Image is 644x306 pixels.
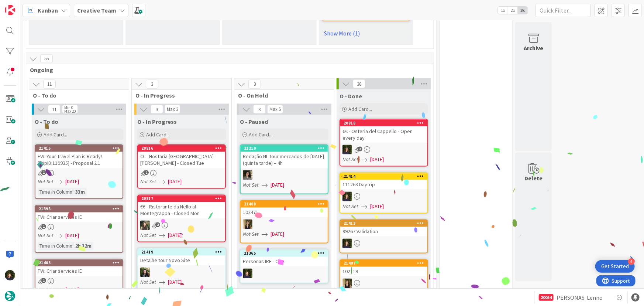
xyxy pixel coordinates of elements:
div: 21408 [241,201,328,208]
div: Max 3 [167,108,178,111]
div: 21415FW: Your Travel Plan is Ready! [TripID:110935] - Proposal 2.1 [35,145,123,168]
b: Creative Team [77,7,116,14]
span: 3x [518,7,528,14]
div: 20818€€ - Osteria del Cappello - Open every day [340,120,427,143]
a: 2141399267 ValidationMC [340,220,428,254]
a: 21408102471SPNot Set[DATE] [240,200,328,244]
div: 21419 [138,249,225,256]
span: 3 [253,105,266,114]
span: [DATE] [271,231,284,238]
div: 21413 [344,221,427,226]
div: 21395 [39,207,123,212]
div: 21408102471 [241,201,328,217]
div: Min 0 [64,106,73,109]
span: : [72,188,73,196]
input: Quick Filter... [535,4,591,17]
a: Show More (1) [322,27,410,39]
div: 2h 32m [73,242,93,250]
div: 21365 [244,251,328,256]
img: MC [5,270,15,280]
span: 2 [358,147,362,152]
div: 21365 [241,250,328,257]
span: Add Card... [348,106,372,112]
span: O - Paused [240,118,268,125]
div: Open Get Started checklist, remaining modules: 4 [595,260,635,273]
img: SP [243,220,252,229]
div: MC [241,269,328,278]
div: 21407102119 [340,260,427,276]
a: 21407102119SP [340,259,428,303]
div: 21414 [344,174,427,179]
span: [DATE] [271,181,284,189]
img: MC [342,145,352,154]
img: MS [243,170,252,180]
div: SP [241,220,328,229]
span: O - In Progress [137,118,177,125]
span: 2 [144,170,149,175]
span: Add Card... [44,131,67,138]
img: IG [140,221,150,230]
div: 20817 [138,195,225,202]
i: Not Set [243,182,259,188]
i: Not Set [140,178,156,185]
img: BC [140,268,150,277]
div: MC [340,239,427,248]
div: 21419Detalhe tour Novo Site [138,249,225,265]
span: 3 [146,80,158,89]
a: 20818€€ - Osteria del Cappello - Open every dayMCNot Set[DATE] [340,119,428,167]
div: 21210 [241,145,328,152]
a: 21395FW: Criar services IENot Set[DATE]Time in Column:2h 32m [35,205,123,253]
div: 21210Redação NL tour mercados de [DATE] (quinta tarde) – 4h [241,145,328,168]
a: 21419Detalhe tour Novo SiteBCNot Set[DATE] [137,248,226,300]
div: Time in Column [38,188,72,196]
div: 20818 [340,120,427,126]
span: [DATE] [65,232,79,240]
i: Not Set [38,232,54,239]
span: 11 [48,105,61,114]
div: 20817€€ - Ristorante da Nello al Montegrappa - Closed Mon [138,195,225,218]
a: 21415FW: Your Travel Plan is Ready! [TripID:110935] - Proposal 2.1Not Set[DATE]Time in Column:33m [35,144,123,199]
a: 21365Personas IRE - C&AMC [240,249,328,283]
span: [DATE] [168,178,182,186]
div: Archive [524,44,544,52]
span: [DATE] [168,232,182,239]
span: 1 [41,224,46,229]
div: 21415 [39,146,123,151]
img: SP [342,279,352,288]
img: MC [342,192,352,201]
div: 20817 [141,196,225,201]
span: O - To do [33,92,120,99]
div: MC [340,145,427,154]
div: 21415 [35,145,123,152]
img: MC [243,269,252,278]
div: MS [241,170,328,180]
div: 21419 [141,250,225,255]
a: 20816€€ - Hostaria [GEOGRAPHIC_DATA][PERSON_NAME] - Closed TueNot Set[DATE] [137,144,226,189]
div: FW: Criar services IE [35,212,123,222]
span: [DATE] [370,156,384,164]
div: Delete [525,174,543,183]
div: 21403 [39,261,123,266]
div: 21414111263 Daytrip [340,173,427,190]
span: Ongoing [30,66,424,74]
span: 1x [498,7,508,14]
span: [DATE] [65,178,79,186]
div: 20818 [344,120,427,126]
span: Support [16,1,34,10]
div: 21395FW: Criar services IE [35,206,123,222]
span: 3 [248,80,261,89]
img: avatar [5,291,15,301]
i: Not Set [38,178,54,185]
i: Not Set [243,231,259,238]
div: 21403 [35,260,123,266]
div: 21407 [340,260,427,267]
div: 20816 [141,146,225,151]
div: FW: Criar services IE [35,266,123,276]
span: 55 [40,54,53,63]
div: SP [340,279,427,288]
div: 4 [628,258,635,265]
div: 102471 [241,208,328,217]
div: Time in Column [38,242,72,250]
span: 1 [41,170,46,175]
div: 21210 [244,146,328,151]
